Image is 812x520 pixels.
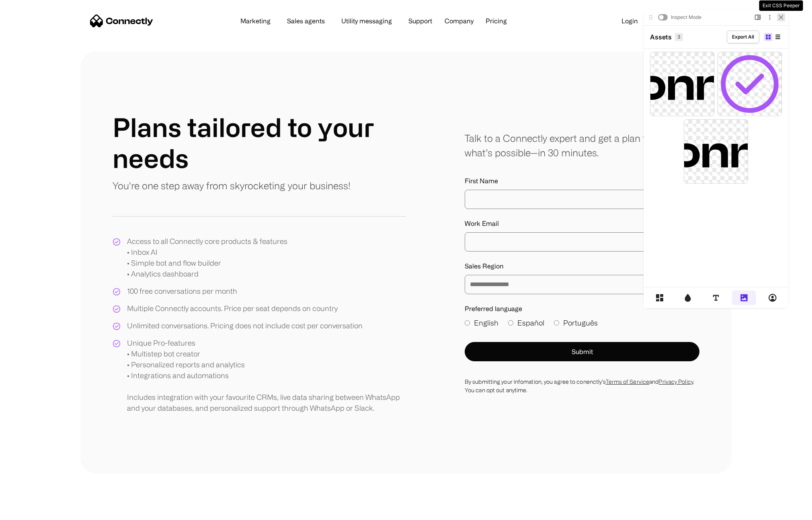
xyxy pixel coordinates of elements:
label: Sales Region [465,261,699,271]
div: 100 free conversations per month [127,286,237,297]
input: Español [508,320,513,326]
div: Unlimited conversations. Pricing does not include cost per conversation [127,320,363,331]
h3: Assets [19,33,44,41]
label: Work Email [465,219,699,228]
div: Unique Pro-features • Multistep bot creator • Personalized reports and analytics • Integrations a... [127,338,406,414]
label: Preferred language [465,304,699,313]
div: Talk to a Connectly expert and get a plan that fits. See what’s possible—in 30 minutes. [465,131,699,160]
label: Español [508,317,544,328]
a: Terms of Service [606,379,650,385]
aside: Language selected: English [8,505,48,517]
label: First Name [465,176,699,186]
label: Português [554,317,598,328]
a: Sales agents [281,18,331,24]
label: English [465,317,498,328]
div: Multiple Connectly accounts. Price per seat depends on country [127,303,338,314]
p: You're one step away from skyrocketing your business! [113,178,351,193]
a: Marketing [234,18,277,24]
button: Submit [465,342,699,361]
div: Company [442,15,476,27]
p: Inspect Mode [40,14,71,21]
input: Português [554,320,559,326]
div: Company [445,15,474,27]
div: Access to all Connectly core products & features • Inbox AI • Simple bot and flow builder • Analy... [127,236,287,279]
a: Utility messaging [335,18,398,24]
button: Export All [96,31,129,43]
h1: Plans tailored to your needs [113,112,406,174]
input: English [465,320,470,326]
a: Privacy Policy [658,379,693,385]
a: Support [402,18,439,24]
span: Export All [101,33,123,41]
a: Pricing [479,18,513,24]
div: 3 [44,33,52,41]
a: Login [615,15,644,27]
div: By submitting your infomation, you agree to conenctly’s and . You can opt out anytime. [465,377,699,394]
a: home [90,15,153,27]
ul: Language list [16,506,48,517]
